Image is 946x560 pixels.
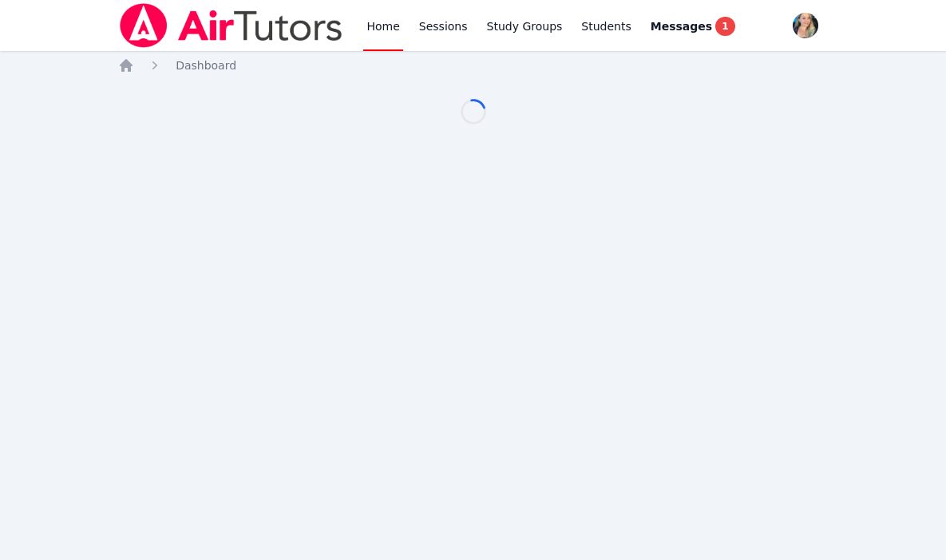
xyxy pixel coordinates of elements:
[176,57,236,73] a: Dashboard
[176,59,236,72] span: Dashboard
[118,3,344,48] img: Air Tutors
[651,18,712,34] span: Messages
[715,17,734,36] span: 1
[118,57,828,73] nav: Breadcrumb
